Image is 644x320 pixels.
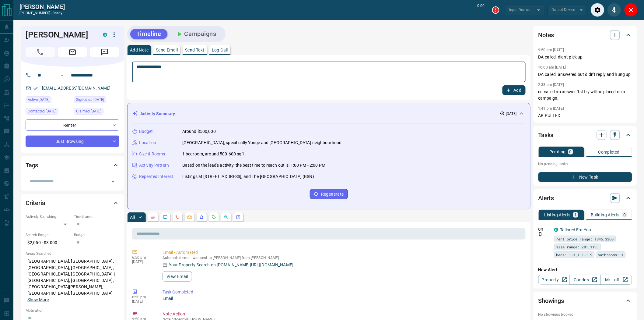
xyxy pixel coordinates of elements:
[569,275,601,285] a: Condos
[52,11,63,15] span: ready
[26,96,71,105] div: Thu Aug 14 2025
[199,215,204,220] svg: Listing Alerts
[538,54,632,60] p: DA called, didn't pick up
[28,108,56,114] span: Contacted [DATE]
[538,312,632,317] p: No showings booked
[132,255,153,260] p: 6:50 pm
[538,193,554,203] h2: Alerts
[132,108,525,119] div: Activity Summary[DATE]
[554,228,558,232] div: condos.ca
[140,111,175,117] p: Activity Summary
[28,97,49,103] span: Active [DATE]
[19,3,65,10] a: [PERSON_NAME]
[538,65,566,69] p: 10:00 am [DATE]
[163,295,523,302] p: Email
[26,198,45,208] h2: Criteria
[163,311,523,317] p: Note Action
[90,47,119,57] span: Message
[163,215,168,220] svg: Lead Browsing Activity
[26,108,71,116] div: Sat Aug 16 2025
[624,213,626,217] p: 0
[26,196,119,210] div: Criteria
[156,48,178,52] p: Send Email
[130,215,135,219] p: All
[598,252,624,258] span: bathrooms: 1
[187,215,192,220] svg: Emails
[163,256,523,260] p: Automated email was sent to [PERSON_NAME] from [PERSON_NAME]
[26,119,119,131] div: Renter
[560,227,591,232] a: Tailored For You
[556,252,593,258] span: beds: 1-1,1.1-1.9
[139,128,153,135] p: Budget
[139,162,169,169] p: Activity Pattern
[591,213,620,217] p: Building Alerts
[478,3,485,17] p: 0:00
[224,215,229,220] svg: Opportunities
[538,28,632,42] div: Notes
[538,267,632,273] p: New Alert:
[42,86,111,91] a: [EMAIL_ADDRESS][DOMAIN_NAME]
[538,130,554,140] h2: Tasks
[624,3,638,17] div: Close
[163,289,523,295] p: Task Completed
[74,96,119,105] div: Thu Aug 14 2025
[538,172,632,182] button: New Task
[19,10,65,16] p: [PHONE_NUMBER] -
[538,191,632,205] div: Alerts
[26,232,71,238] p: Search Range:
[58,72,66,79] button: Open
[27,297,49,303] button: Show More
[130,29,167,39] button: Timeline
[538,106,564,111] p: 1:41 pm [DATE]
[538,275,570,285] a: Property
[538,30,554,40] h2: Notes
[574,213,577,217] p: 1
[74,108,119,116] div: Thu Aug 14 2025
[163,249,523,256] p: Email - Automated
[506,111,517,116] p: [DATE]
[33,86,38,91] svg: Email Verified
[26,158,119,172] div: Tags
[26,238,71,248] p: $2,050 - $3,000
[538,71,632,78] p: DA called, answered but didn't reply and hung up
[538,83,564,87] p: 2:38 pm [DATE]
[139,173,173,180] p: Repeated Interest
[26,160,38,170] h2: Tags
[163,271,192,282] button: View Email
[132,299,153,304] p: [DATE]
[132,260,153,264] p: [DATE]
[26,136,119,147] div: Just Browsing
[109,177,117,186] button: Open
[175,215,180,220] svg: Calls
[538,227,551,232] p: Off
[58,47,87,57] span: Email
[76,108,101,114] span: Claimed [DATE]
[212,48,228,52] p: Log Call
[130,48,149,52] p: Add Note
[76,97,104,103] span: Signed up [DATE]
[538,89,632,101] p: cd called no answer 1st try will be placed on a campaign.
[538,128,632,142] div: Tasks
[236,215,241,220] svg: Agent Actions
[538,296,564,306] h2: Showings
[538,159,632,169] p: No pending tasks
[591,3,604,17] div: Audio Settings
[182,162,325,169] p: Based on the lead's activity, the best time to reach out is: 1:00 PM - 2:00 PM
[212,215,216,220] svg: Requests
[26,47,55,57] span: Call
[538,112,632,119] p: AB PULLED
[26,214,71,219] p: Actively Searching:
[26,256,119,305] p: [GEOGRAPHIC_DATA], [GEOGRAPHIC_DATA], [GEOGRAPHIC_DATA], [GEOGRAPHIC_DATA], [GEOGRAPHIC_DATA], [G...
[139,140,156,146] p: Location
[26,30,94,40] h1: [PERSON_NAME]
[502,85,526,95] button: Add
[607,3,621,17] div: Mute
[74,214,119,219] p: Timeframe:
[182,140,342,146] p: [GEOGRAPHIC_DATA], specifically Yonge and [GEOGRAPHIC_DATA] neighbourhood
[569,150,572,154] p: 0
[182,128,216,135] p: Around $500,000
[169,262,293,268] p: Your Property Search on [DOMAIN_NAME][URL][DOMAIN_NAME]
[600,275,632,285] a: Mr.Loft
[151,215,156,220] svg: Notes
